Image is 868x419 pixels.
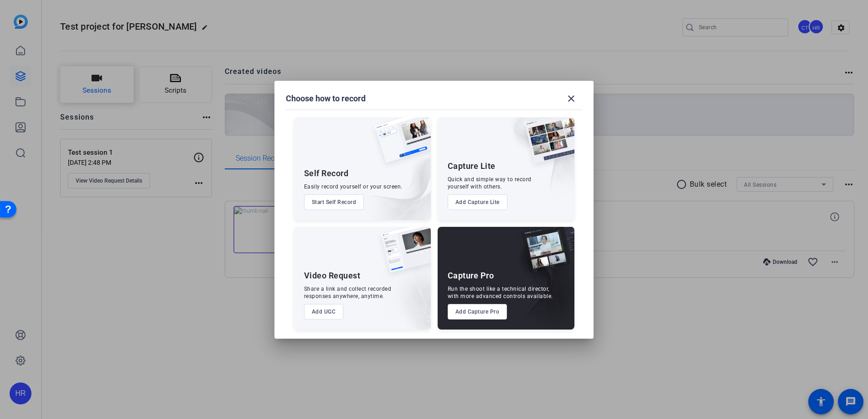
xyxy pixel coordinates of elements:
button: Add UGC [304,304,344,319]
img: embarkstudio-capture-pro.png [507,238,574,330]
div: Capture Pro [448,270,494,281]
mat-icon: close [566,93,577,104]
img: capture-lite.png [518,117,574,173]
div: Self Record [304,168,349,179]
img: embarkstudio-self-record.png [351,137,431,220]
img: capture-pro.png [514,227,574,283]
h1: Choose how to record [286,93,366,104]
img: embarkstudio-capture-lite.png [493,117,574,209]
div: Capture Lite [448,161,496,172]
img: self-record.png [368,117,431,172]
div: Video Request [304,270,361,281]
button: Add Capture Lite [448,194,507,210]
div: Share a link and collect recorded responses anywhere, anytime. [304,285,392,300]
button: Add Capture Pro [448,304,507,319]
img: embarkstudio-ugc-content.png [378,255,431,330]
div: Easily record yourself or your screen. [304,183,403,190]
img: ugc-content.png [374,227,431,282]
div: Run the shoot like a technical director, with more advanced controls available. [448,285,553,300]
button: Start Self Record [304,194,364,210]
div: Quick and simple way to record yourself with others. [448,176,532,190]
